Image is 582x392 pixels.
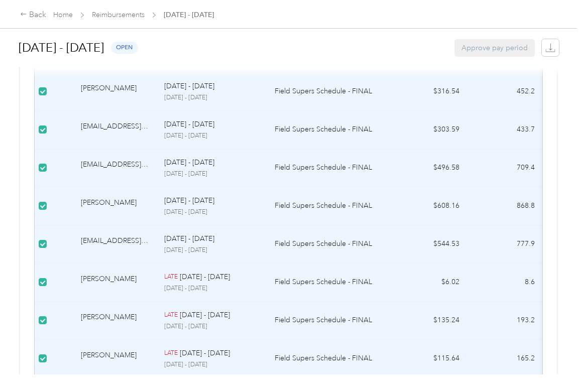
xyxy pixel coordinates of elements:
div: [EMAIL_ADDRESS][DOMAIN_NAME] [81,159,148,177]
p: LATE [164,311,178,320]
td: $115.64 [392,340,468,378]
p: [DATE] - [DATE] [164,93,259,102]
p: [DATE] - [DATE] [164,360,259,369]
p: Field Supers Schedule - FINAL [275,124,384,135]
td: $135.24 [392,302,468,340]
p: [DATE] - [DATE] [164,119,214,130]
a: Home [53,11,73,19]
td: 8.6 [468,264,543,302]
p: [DATE] - [DATE] [164,170,259,179]
td: 165.2 [468,340,543,378]
td: Field Supers Schedule - FINAL [267,264,392,302]
p: [DATE] - [DATE] [164,195,214,206]
p: Field Supers Schedule - FINAL [275,200,384,211]
td: Field Supers Schedule - FINAL [267,340,392,378]
td: Field Supers Schedule - FINAL [267,225,392,264]
div: [EMAIL_ADDRESS][DOMAIN_NAME] [81,235,148,253]
p: LATE [164,273,178,282]
p: [DATE] - [DATE] [164,246,259,255]
p: Field Supers Schedule - FINAL [275,315,384,326]
p: Field Supers Schedule - FINAL [275,277,384,288]
p: [DATE] - [DATE] [164,284,259,293]
div: [PERSON_NAME] [81,350,148,367]
td: $496.58 [392,149,468,187]
td: Field Supers Schedule - FINAL [267,73,392,111]
td: 452.2 [468,73,543,111]
p: [DATE] - [DATE] [164,322,259,331]
iframe: Everlance-gr Chat Button Frame [526,336,582,392]
p: Field Supers Schedule - FINAL [275,353,384,364]
p: [DATE] - [DATE] [180,272,230,283]
td: 777.9 [468,225,543,264]
p: Field Supers Schedule - FINAL [275,238,384,249]
p: [DATE] - [DATE] [180,348,230,359]
a: Reimbursements [92,11,145,19]
td: $303.59 [392,111,468,149]
p: [DATE] - [DATE] [164,81,214,92]
td: $544.53 [392,225,468,264]
td: 433.7 [468,111,543,149]
div: [PERSON_NAME] [81,274,148,291]
h1: [DATE] - [DATE] [19,36,104,60]
td: Field Supers Schedule - FINAL [267,149,392,187]
p: [DATE] - [DATE] [164,208,259,217]
span: [DATE] - [DATE] [164,10,214,20]
td: 709.4 [468,149,543,187]
td: 193.2 [468,302,543,340]
td: $608.16 [392,187,468,225]
p: [DATE] - [DATE] [164,233,214,244]
td: 868.8 [468,187,543,225]
p: Field Supers Schedule - FINAL [275,86,384,97]
p: Field Supers Schedule - FINAL [275,162,384,173]
div: [EMAIL_ADDRESS][DOMAIN_NAME] [81,121,148,139]
p: [DATE] - [DATE] [180,310,230,321]
td: $316.54 [392,73,468,111]
td: Field Supers Schedule - FINAL [267,187,392,225]
p: [DATE] - [DATE] [164,157,214,168]
div: Back [20,9,46,21]
div: [PERSON_NAME] [81,83,148,100]
td: Field Supers Schedule - FINAL [267,111,392,149]
div: [PERSON_NAME] [81,197,148,215]
td: $6.02 [392,264,468,302]
td: Field Supers Schedule - FINAL [267,302,392,340]
span: open [111,42,138,53]
p: LATE [164,349,178,358]
div: [PERSON_NAME] [81,312,148,329]
p: [DATE] - [DATE] [164,132,259,141]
